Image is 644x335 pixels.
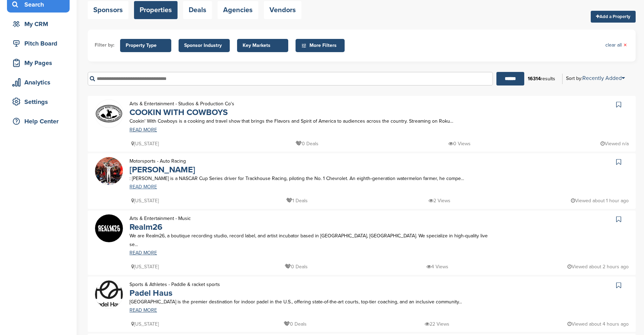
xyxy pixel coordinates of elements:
[129,231,495,249] p: We are Realm26, a boutique recording studio, record label, and artist incubator based in [GEOGRAP...
[129,251,495,255] a: READ MORE
[129,297,495,306] p: [GEOGRAPHIC_DATA] is the premier destination for indoor padel in the U.S., offering state-of-the-...
[95,100,123,128] img: Cooking with cowboys logo (white background)
[95,214,123,242] img: Untitled design
[95,41,115,49] li: Filter by:
[129,288,172,298] a: Padel Haus
[129,128,495,132] a: READ MORE
[605,41,627,49] a: clear all×
[95,157,123,185] img: 3bs1dc4c 400x400
[301,42,341,49] span: More Filters
[129,165,195,175] a: [PERSON_NAME]
[129,222,163,232] a: Realm26
[131,262,159,271] p: [US_STATE]
[126,42,166,49] span: Property Type
[571,196,629,205] p: Viewed about 1 hour ago
[243,42,283,49] span: Key Markets
[10,57,70,69] div: My Pages
[10,76,70,89] div: Analytics
[285,262,308,271] p: 0 Deals
[131,139,159,148] p: [US_STATE]
[129,308,495,313] a: READ MORE
[296,139,319,148] p: 0 Deals
[10,18,70,30] div: My CRM
[429,196,450,205] p: 2 Views
[95,280,123,307] img: Logo2025
[10,96,70,108] div: Settings
[448,139,471,148] p: 0 Views
[7,16,70,32] a: My CRM
[10,115,70,128] div: Help Center
[567,320,629,328] p: Viewed about 4 hours ago
[129,107,228,117] a: COOKIN WITH COWBOYS
[129,157,195,165] p: Motorsports - Auto Racing
[426,262,448,271] p: 4 Views
[7,74,70,90] a: Analytics
[582,75,625,82] a: Recently Added
[129,185,495,189] a: READ MORE
[566,75,625,81] div: Sort by:
[129,280,220,289] p: Sports & Athletes - Paddle & racket sports
[183,1,212,19] a: Deals
[7,113,70,129] a: Help Center
[131,196,159,205] p: [US_STATE]
[567,262,629,271] p: Viewed about 2 hours ago
[129,174,495,183] p: : [PERSON_NAME] is a NASCAR Cup Series driver for Trackhouse Racing, piloting the No. 1 Chevrolet...
[7,35,70,51] a: Pitch Board
[129,99,234,108] p: Arts & Entertainment - Studios & Production Co's
[134,1,178,19] a: Properties
[286,196,308,205] p: 1 Deals
[264,1,301,19] a: Vendors
[284,320,307,328] p: 0 Deals
[623,41,627,49] span: ×
[88,1,128,19] a: Sponsors
[129,214,191,223] p: Arts & Entertainment - Music
[524,73,559,85] div: results
[218,1,258,19] a: Agencies
[600,139,629,148] p: Viewed n/a
[10,37,70,50] div: Pitch Board
[591,11,636,23] a: Add a Property
[528,76,541,82] b: 16314
[7,55,70,71] a: My Pages
[131,320,159,328] p: [US_STATE]
[7,94,70,110] a: Settings
[425,320,449,328] p: 22 Views
[129,117,495,125] p: Cookin' With Cowboys is a cooking and travel show that brings the Flavors and Spirit of America t...
[184,42,224,49] span: Sponsor Industry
